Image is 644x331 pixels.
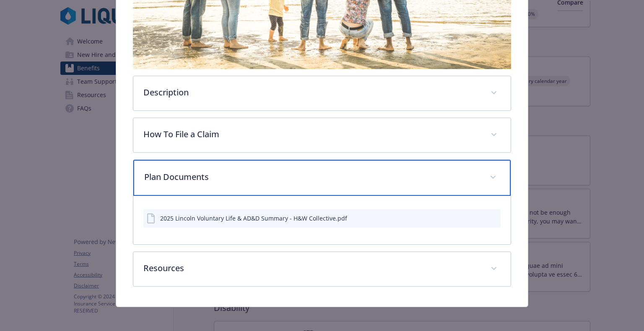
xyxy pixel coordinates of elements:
[476,214,483,223] button: download file
[143,86,480,99] p: Description
[143,262,480,275] p: Resources
[160,214,347,223] div: 2025 Lincoln Voluntary Life & AD&D Summary - H&W Collective.pdf
[133,252,510,286] div: Resources
[133,76,510,110] div: Description
[144,171,479,183] p: Plan Documents
[490,214,497,223] button: preview file
[143,128,480,141] p: How To File a Claim
[133,160,510,196] div: Plan Documents
[133,118,510,152] div: How To File a Claim
[133,196,510,244] div: Plan Documents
